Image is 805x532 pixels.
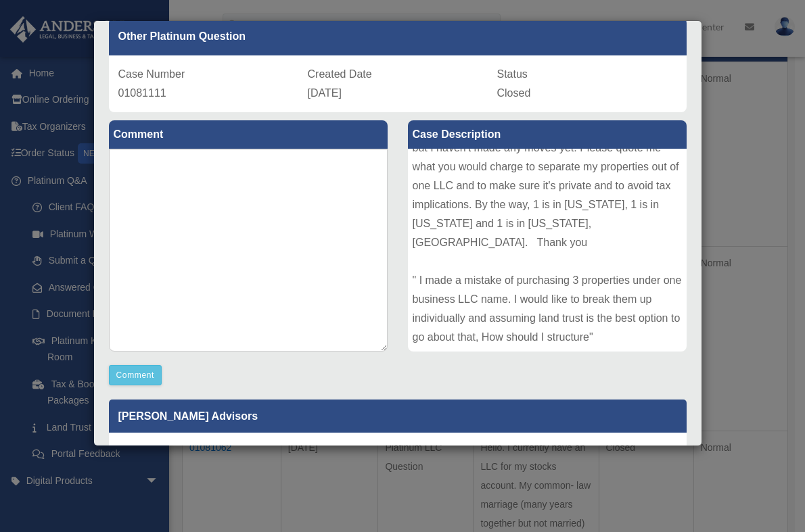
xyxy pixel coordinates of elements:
[109,18,687,55] div: Other Platinum Question
[109,365,162,385] button: Comment
[408,120,687,149] label: Case Description
[109,120,388,149] label: Comment
[408,149,687,352] div: Hello, This was my previous question. Someone did answer but I haven't made any moves yet. Please...
[308,87,342,99] span: [DATE]
[118,87,166,99] span: 01081111
[308,68,372,80] span: Created Date
[109,400,687,433] p: [PERSON_NAME] Advisors
[497,68,528,80] span: Status
[497,87,531,99] span: Closed
[118,68,185,80] span: Case Number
